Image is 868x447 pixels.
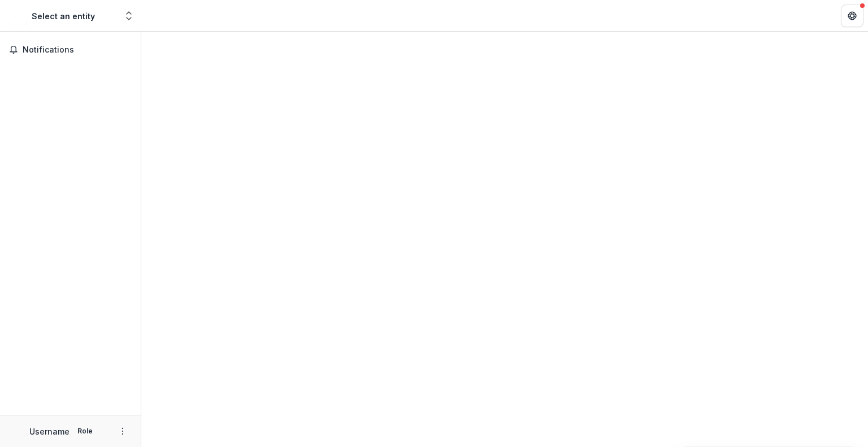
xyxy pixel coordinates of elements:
[116,424,129,438] button: More
[23,45,132,55] span: Notifications
[29,426,70,437] p: Username
[32,10,95,22] div: Select an entity
[5,41,136,59] button: Notifications
[121,5,137,27] button: Open entity switcher
[74,426,96,436] p: Role
[841,5,863,27] button: Get Help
